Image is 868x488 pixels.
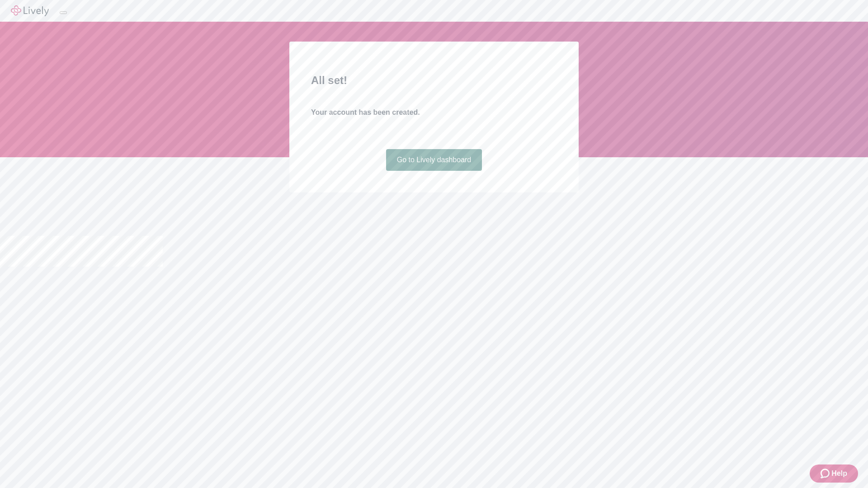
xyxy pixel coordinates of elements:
[60,11,67,14] button: Log out
[810,465,858,483] button: Zendesk support iconHelp
[386,149,482,171] a: Go to Lively dashboard
[311,72,557,89] h2: All set!
[831,468,847,479] span: Help
[821,468,831,479] svg: Zendesk support icon
[11,5,49,16] img: Lively
[311,107,557,118] h4: Your account has been created.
